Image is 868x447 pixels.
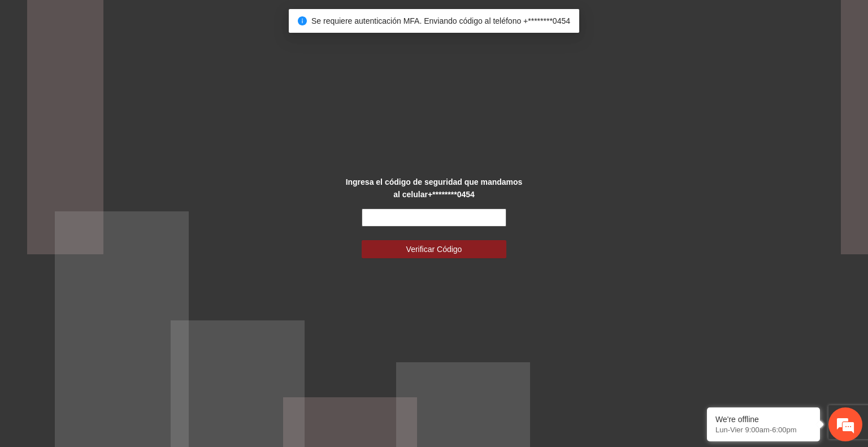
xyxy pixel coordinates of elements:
span: Se requiere autenticación MFA. Enviando código al teléfono +********0454 [311,16,570,25]
span: info-circle [298,16,307,25]
strong: Ingresa el código de seguridad que mandamos al celular +********0454 [346,177,523,199]
p: Lun-Vier 9:00am-6:00pm [715,426,811,434]
button: Verificar Código [362,240,506,258]
div: We're offline [715,415,811,424]
span: Verificar Código [406,243,462,255]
